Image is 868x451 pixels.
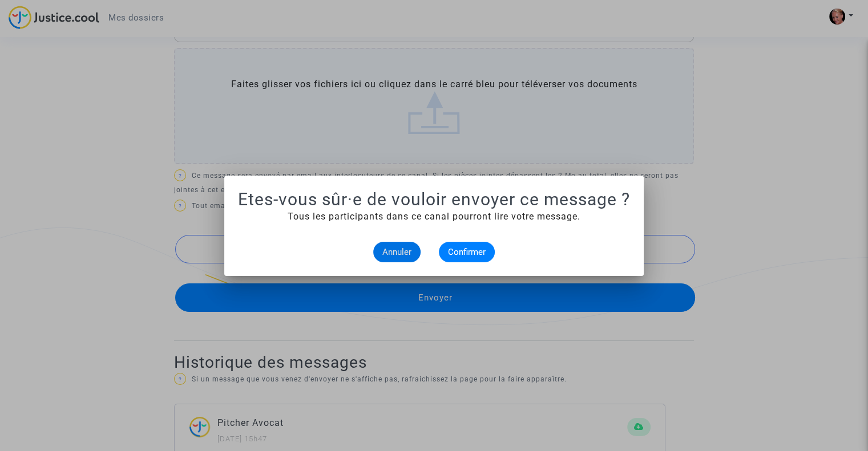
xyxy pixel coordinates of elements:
[373,242,421,262] button: Annuler
[382,247,411,257] span: Annuler
[448,247,486,257] span: Confirmer
[238,189,630,210] h1: Etes-vous sûr·e de vouloir envoyer ce message ?
[439,242,495,262] button: Confirmer
[288,211,580,222] span: Tous les participants dans ce canal pourront lire votre message.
